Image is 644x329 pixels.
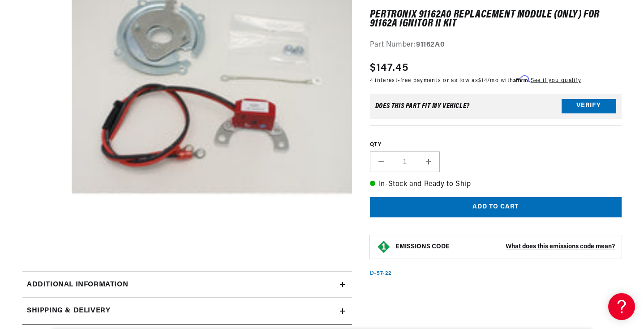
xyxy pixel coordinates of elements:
strong: What does this emissions code mean? [506,243,615,250]
h2: Additional information [27,279,128,291]
strong: EMISSIONS CODE [395,243,450,250]
button: EMISSIONS CODEWhat does this emissions code mean? [395,243,615,251]
summary: Shipping & Delivery [22,298,352,324]
img: Emissions code [377,240,391,254]
button: Add to cart [370,197,622,217]
a: See if you qualify - Learn more about Affirm Financing (opens in modal) [531,78,581,83]
strong: 91162A0 [416,42,444,49]
p: D-57-22 [370,270,392,277]
p: In-Stock and Ready to Ship [370,179,622,190]
button: Verify [562,99,616,113]
div: Does This part fit My vehicle? [375,103,470,110]
h2: Shipping & Delivery [27,305,110,317]
span: $147.45 [370,60,408,76]
h1: PerTronix 91162A0 Replacement Module (only) for 91162A Ignitor II Kit [370,10,622,29]
label: QTY [370,141,622,149]
summary: Additional information [22,272,352,298]
p: 4 interest-free payments or as low as /mo with . [370,76,581,85]
span: Affirm [513,76,529,82]
span: $14 [478,78,487,83]
div: Part Number: [370,40,622,52]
